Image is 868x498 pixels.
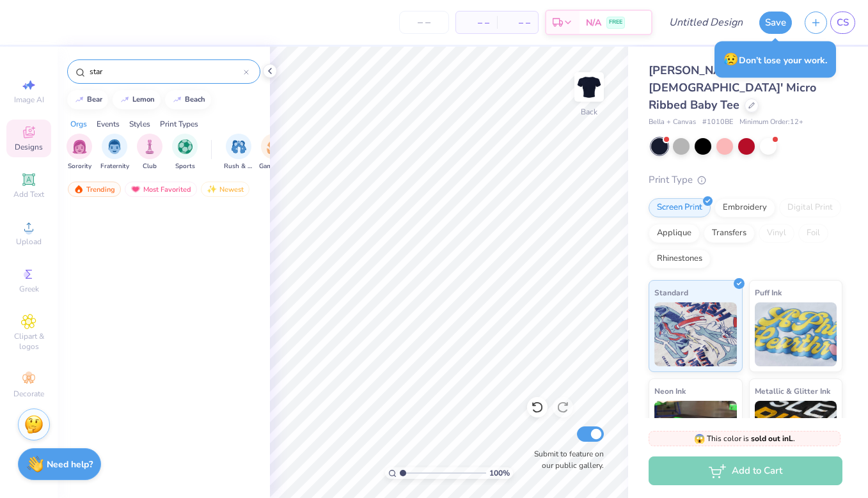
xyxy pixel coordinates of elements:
div: filter for Rush & Bid [224,134,253,171]
div: Trending [68,182,121,197]
span: Clipart & logos [6,331,51,352]
img: trend_line.gif [172,96,182,104]
span: This color is . [694,433,795,444]
span: Decorate [13,389,44,399]
span: 😥 [723,51,739,68]
span: – – [464,16,489,29]
img: Metallic & Glitter Ink [755,401,837,465]
div: Print Types [160,118,198,130]
span: Rush & Bid [224,162,253,171]
button: bear [67,90,108,109]
button: beach [165,90,211,109]
span: Standard [654,286,688,299]
div: Foil [798,224,828,243]
button: filter button [259,134,288,171]
button: filter button [172,134,198,171]
span: N/A [586,16,601,29]
img: trend_line.gif [74,96,84,104]
div: filter for Sorority [67,134,92,171]
div: filter for Club [137,134,162,171]
img: Back [576,74,602,100]
div: Digital Print [779,198,841,217]
div: Orgs [70,118,87,130]
button: filter button [100,134,129,171]
span: Club [143,162,157,171]
img: Rush & Bid Image [232,139,246,154]
span: Sorority [68,162,91,171]
span: 😱 [694,433,705,445]
div: filter for Sports [172,134,198,171]
div: Screen Print [649,198,711,217]
span: Neon Ink [654,384,686,398]
input: – – [399,11,449,34]
div: filter for Game Day [259,134,288,171]
div: beach [185,96,205,103]
button: filter button [224,134,253,171]
div: Most Favorited [125,182,197,197]
div: filter for Fraternity [100,134,129,171]
img: Sports Image [178,139,193,154]
div: Events [97,118,120,130]
span: – – [505,16,530,29]
span: Greek [19,284,39,294]
div: Embroidery [714,198,775,217]
span: Metallic & Glitter Ink [755,384,830,398]
div: Transfers [704,224,755,243]
span: Puff Ink [755,286,782,299]
div: Styles [129,118,150,130]
span: Image AI [14,95,44,105]
span: Upload [16,237,42,247]
img: Fraternity Image [107,139,122,154]
img: Sorority Image [72,139,87,154]
img: Newest.gif [207,185,217,194]
strong: sold out in L [751,433,793,444]
span: # 1010BE [702,117,733,128]
img: Game Day Image [267,139,281,154]
label: Submit to feature on our public gallery. [527,448,604,471]
div: Rhinestones [649,249,711,268]
input: Try "Alpha" [88,65,244,78]
span: [PERSON_NAME] + Canvas [DEMOGRAPHIC_DATA]' Micro Ribbed Baby Tee [649,63,816,113]
span: Game Day [259,162,288,171]
button: filter button [137,134,162,171]
span: FREE [609,18,622,27]
img: trend_line.gif [120,96,130,104]
div: Vinyl [759,224,794,243]
button: lemon [113,90,161,109]
span: Sports [175,162,195,171]
span: Add Text [13,189,44,199]
img: most_fav.gif [130,185,141,194]
span: Bella + Canvas [649,117,696,128]
span: 100 % [489,467,510,479]
button: Save [759,12,792,34]
span: CS [837,15,849,30]
button: filter button [67,134,92,171]
div: Back [581,106,597,118]
div: Applique [649,224,700,243]
img: Standard [654,302,737,366]
a: CS [830,12,855,34]
div: lemon [132,96,155,103]
img: Club Image [143,139,157,154]
div: bear [87,96,102,103]
img: Puff Ink [755,302,837,366]
div: Don’t lose your work. [714,42,836,78]
input: Untitled Design [659,10,753,35]
span: Designs [15,142,43,152]
span: Fraternity [100,162,129,171]
img: Neon Ink [654,401,737,465]
strong: Need help? [47,458,93,471]
img: trending.gif [74,185,84,194]
div: Print Type [649,173,842,187]
div: Newest [201,182,249,197]
span: Minimum Order: 12 + [739,117,803,128]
